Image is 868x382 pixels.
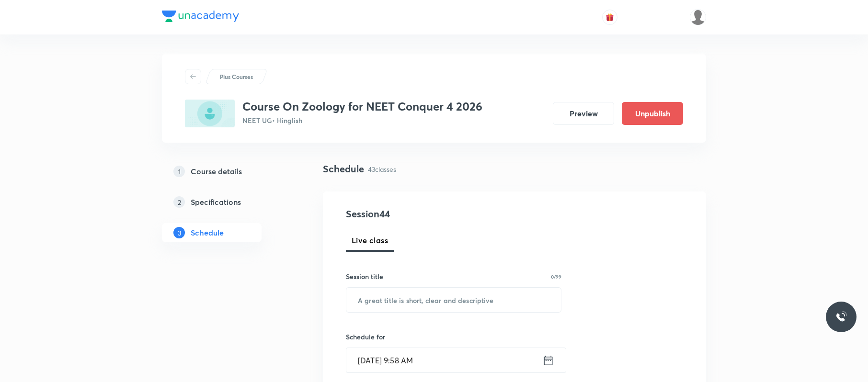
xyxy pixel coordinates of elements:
[323,162,364,176] h4: Schedule
[622,102,683,125] button: Unpublish
[352,235,388,246] span: Live class
[346,271,383,281] h6: Session title
[835,311,847,323] img: ttu
[173,227,185,238] p: 3
[191,227,224,238] h5: Schedule
[346,332,561,342] h6: Schedule for
[220,72,253,81] p: Plus Courses
[242,115,482,125] p: NEET UG • Hinglish
[346,288,561,312] input: A great title is short, clear and descriptive
[602,10,617,25] button: avatar
[162,192,292,212] a: 2Specifications
[173,196,185,208] p: 2
[690,9,706,25] img: aadi Shukla
[346,207,521,221] h4: Session 44
[551,274,561,279] p: 0/99
[185,100,235,127] img: 77F610EF-9F9E-4104-89A5-CF8D4E636BA3_plus.png
[368,164,396,174] p: 43 classes
[242,100,482,113] h3: Course On Zoology for NEET Conquer 4 2026
[191,166,242,177] h5: Course details
[162,162,292,181] a: 1Course details
[605,13,614,22] img: avatar
[162,11,239,24] a: Company Logo
[191,196,241,208] h5: Specifications
[162,11,239,22] img: Company Logo
[553,102,614,125] button: Preview
[173,166,185,177] p: 1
